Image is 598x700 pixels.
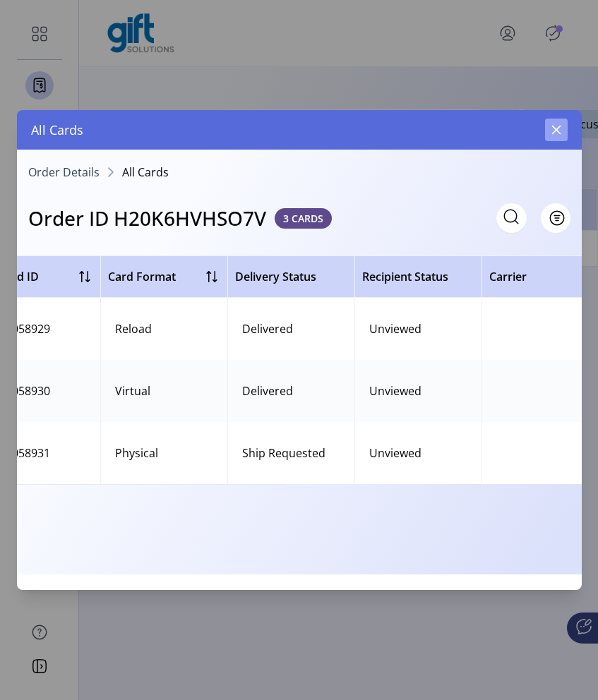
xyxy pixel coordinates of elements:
[108,268,176,285] span: Card Format
[31,121,83,140] span: All Cards
[235,268,316,285] span: Delivery Status
[242,382,293,399] div: Delivered
[115,320,152,337] div: Reload
[362,268,448,285] span: Recipient Status
[28,167,100,178] a: Order Details
[275,208,332,229] span: 3 CARDS
[369,382,421,399] div: Unviewed
[115,382,150,399] div: Virtual
[489,268,527,285] span: Carrier
[369,445,421,461] div: Unviewed
[242,320,293,337] div: Delivered
[122,167,169,178] span: All Cards
[28,203,266,233] h3: Order ID H20K6HVHSO7V
[369,320,421,337] div: Unviewed
[115,445,158,461] div: Physical
[242,445,325,461] div: Ship Requested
